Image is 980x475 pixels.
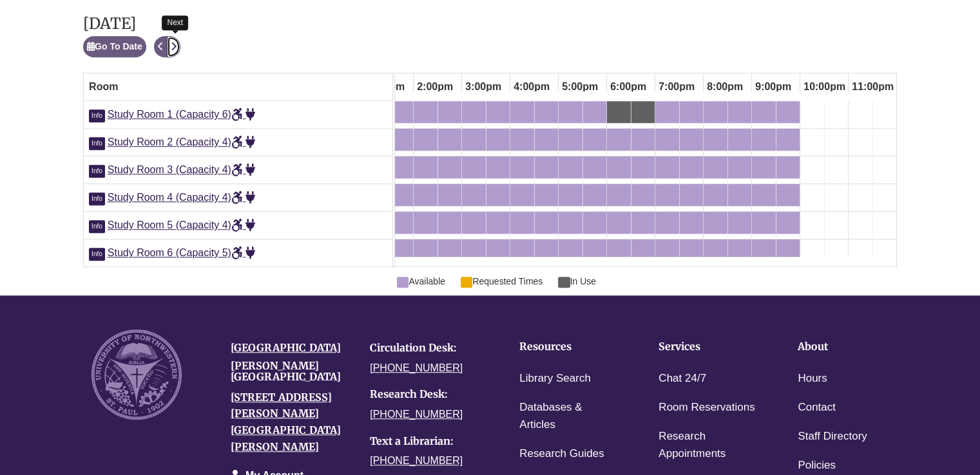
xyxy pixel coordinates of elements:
[486,156,510,178] a: 3:30pm Wednesday, September 24, 2025 - Study Room 3 - Available
[535,239,558,261] a: 4:30pm Wednesday, September 24, 2025 - Study Room 6 - Available
[559,76,601,98] span: 5:00pm
[680,101,703,123] a: 7:30pm Wednesday, September 24, 2025 - Study Room 1 - Available
[510,129,534,151] a: 4:00pm Wednesday, September 24, 2025 - Study Room 2 - Available
[108,192,256,203] a: Study Room 4 (Capacity 4)
[486,129,510,151] a: 3:30pm Wednesday, September 24, 2025 - Study Room 2 - Available
[752,184,776,206] a: 9:00pm Wednesday, September 24, 2025 - Study Room 4 - Available
[486,101,510,123] a: 3:30pm Wednesday, September 24, 2025 - Study Room 1 - Available
[510,101,534,123] a: 4:00pm Wednesday, September 24, 2025 - Study Room 1 - Available
[462,156,486,178] a: 3:00pm Wednesday, September 24, 2025 - Study Room 3 - Available
[231,341,341,354] a: [GEOGRAPHIC_DATA]
[655,129,679,151] a: 7:00pm Wednesday, September 24, 2025 - Study Room 2 - Available
[510,212,534,234] a: 4:00pm Wednesday, September 24, 2025 - Study Room 5 - Available
[583,239,606,261] a: 5:30pm Wednesday, September 24, 2025 - Study Room 6 - Available
[438,156,461,178] a: 2:30pm Wednesday, September 24, 2025 - Study Room 3 - Available
[231,360,351,383] h4: [PERSON_NAME][GEOGRAPHIC_DATA]
[655,156,679,178] a: 7:00pm Wednesday, September 24, 2025 - Study Room 3 - Available
[108,219,256,230] a: Study Room 5 (Capacity 4)
[798,427,867,446] a: Staff Directory
[414,129,437,151] a: 2:00pm Wednesday, September 24, 2025 - Study Room 2 - Available
[390,184,413,206] a: 1:30pm Wednesday, September 24, 2025 - Study Room 4 - Available
[776,101,800,123] a: 9:30pm Wednesday, September 24, 2025 - Study Room 1 - Available
[607,212,631,234] a: 6:00pm Wednesday, September 24, 2025 - Study Room 5 - Available
[704,239,727,261] a: 8:00pm Wednesday, September 24, 2025 - Study Room 6 - Available
[655,212,679,234] a: 7:00pm Wednesday, September 24, 2025 - Study Room 5 - Available
[462,101,486,123] a: 3:00pm Wednesday, September 24, 2025 - Study Room 1 - Available
[631,129,655,151] a: 6:30pm Wednesday, September 24, 2025 - Study Room 2 - Available
[370,455,463,466] a: [PHONE_NUMBER]
[776,129,800,151] a: 9:30pm Wednesday, September 24, 2025 - Study Room 2 - Available
[559,184,582,206] a: 5:00pm Wednesday, September 24, 2025 - Study Room 4 - Available
[414,212,437,234] a: 2:00pm Wednesday, September 24, 2025 - Study Room 5 - Available
[631,184,655,206] a: 6:30pm Wednesday, September 24, 2025 - Study Room 4 - Available
[776,156,800,178] a: 9:30pm Wednesday, September 24, 2025 - Study Room 3 - Available
[535,101,558,123] a: 4:30pm Wednesday, September 24, 2025 - Study Room 1 - Available
[728,156,751,178] a: 8:30pm Wednesday, September 24, 2025 - Study Room 3 - Available
[559,212,582,234] a: 5:00pm Wednesday, September 24, 2025 - Study Room 5 - Available
[519,398,619,434] a: Databases & Articles
[798,341,897,353] h4: About
[438,239,461,261] a: 2:30pm Wednesday, September 24, 2025 - Study Room 6 - Available
[631,212,655,234] a: 6:30pm Wednesday, September 24, 2025 - Study Room 5 - Available
[231,391,341,453] a: [STREET_ADDRESS][PERSON_NAME][GEOGRAPHIC_DATA][PERSON_NAME]
[461,274,543,288] span: Requested Times
[728,212,751,234] a: 8:30pm Wednesday, September 24, 2025 - Study Room 5 - Available
[631,101,655,123] a: 6:30pm Wednesday, September 24, 2025 - Study Room 1 - In Use
[583,156,606,178] a: 5:30pm Wednesday, September 24, 2025 - Study Room 3 - Available
[519,341,619,353] h4: Resources
[680,184,703,206] a: 7:30pm Wednesday, September 24, 2025 - Study Room 4 - Available
[414,239,437,261] a: 2:00pm Wednesday, September 24, 2025 - Study Room 6 - Available
[108,247,256,258] a: Study Room 6 (Capacity 5)
[752,76,794,98] span: 9:00pm
[154,36,168,57] button: Previous
[397,274,445,288] span: Available
[370,362,463,373] a: [PHONE_NUMBER]
[510,156,534,178] a: 4:00pm Wednesday, September 24, 2025 - Study Room 3 - Available
[370,409,463,420] a: [PHONE_NUMBER]
[776,212,800,234] a: 9:30pm Wednesday, September 24, 2025 - Study Room 5 - Available
[535,156,558,178] a: 4:30pm Wednesday, September 24, 2025 - Study Room 3 - Available
[462,184,486,206] a: 3:00pm Wednesday, September 24, 2025 - Study Room 4 - Available
[89,192,108,203] a: Click for more info about Study Room 4 (Capacity 4)
[752,212,776,234] a: 9:00pm Wednesday, September 24, 2025 - Study Room 5 - Available
[704,101,727,123] a: 8:00pm Wednesday, September 24, 2025 - Study Room 1 - Available
[798,398,836,417] a: Contact
[680,212,703,234] a: 7:30pm Wednesday, September 24, 2025 - Study Room 5 - Available
[728,129,751,151] a: 8:30pm Wednesday, September 24, 2025 - Study Room 2 - Available
[438,129,461,151] a: 2:30pm Wednesday, September 24, 2025 - Study Room 2 - Available
[89,192,105,205] span: Info
[486,239,510,261] a: 3:30pm Wednesday, September 24, 2025 - Study Room 6 - Available
[535,129,558,151] a: 4:30pm Wednesday, September 24, 2025 - Study Room 2 - Available
[462,76,504,98] span: 3:00pm
[559,239,582,261] a: 5:00pm Wednesday, September 24, 2025 - Study Room 6 - Available
[583,212,606,234] a: 5:30pm Wednesday, September 24, 2025 - Study Room 5 - Available
[438,101,461,123] a: 2:30pm Wednesday, September 24, 2025 - Study Room 1 - Available
[108,136,256,147] a: Study Room 2 (Capacity 4)
[108,164,256,175] a: Study Room 3 (Capacity 4)
[535,212,558,234] a: 4:30pm Wednesday, September 24, 2025 - Study Room 5 - Available
[83,36,146,57] button: Go To Date
[390,156,413,178] a: 1:30pm Wednesday, September 24, 2025 - Study Room 3 - Available
[438,212,461,234] a: 2:30pm Wednesday, September 24, 2025 - Study Room 5 - Available
[89,248,105,261] span: Info
[559,101,582,123] a: 5:00pm Wednesday, September 24, 2025 - Study Room 1 - Available
[510,76,553,98] span: 4:00pm
[849,76,897,98] span: 11:00pm
[83,15,180,32] h2: [DATE]
[583,184,606,206] a: 5:30pm Wednesday, September 24, 2025 - Study Room 4 - Available
[607,239,631,261] a: 6:00pm Wednesday, September 24, 2025 - Study Room 6 - Available
[704,156,727,178] a: 8:00pm Wednesday, September 24, 2025 - Study Room 3 - Available
[680,239,703,261] a: 7:30pm Wednesday, September 24, 2025 - Study Room 6 - Available
[583,129,606,151] a: 5:30pm Wednesday, September 24, 2025 - Study Room 2 - Available
[728,184,751,206] a: 8:30pm Wednesday, September 24, 2025 - Study Room 4 - Available
[510,239,534,261] a: 4:00pm Wednesday, September 24, 2025 - Study Room 6 - Available
[607,184,631,206] a: 6:00pm Wednesday, September 24, 2025 - Study Room 4 - Available
[370,342,490,354] h4: Circulation Desk:
[89,109,108,120] a: Click for more info about Study Room 1 (Capacity 6)
[704,184,727,206] a: 8:00pm Wednesday, September 24, 2025 - Study Room 4 - Available
[414,156,437,178] a: 2:00pm Wednesday, September 24, 2025 - Study Room 3 - Available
